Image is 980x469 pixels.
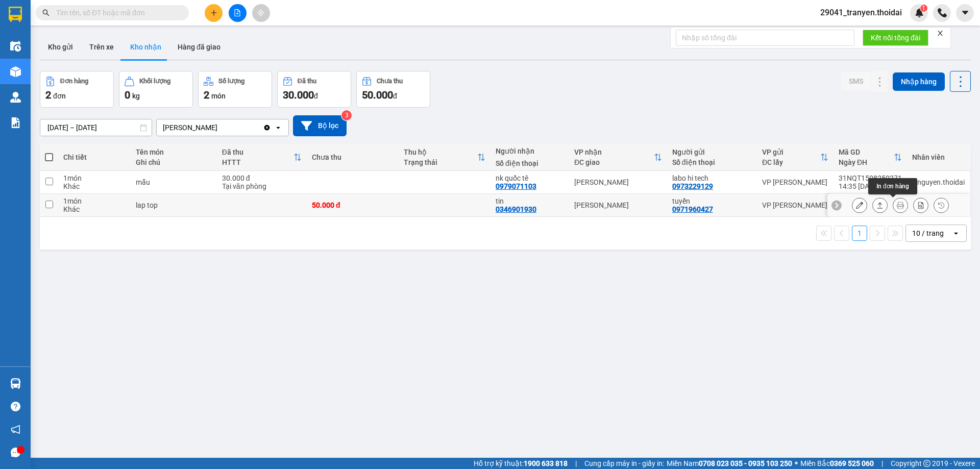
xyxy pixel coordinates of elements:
[222,182,302,190] div: Tại văn phòng
[574,158,654,166] div: ĐC giao
[496,147,564,155] div: Người nhận
[198,71,272,108] button: Số lượng2món
[132,92,140,100] span: kg
[10,66,21,77] img: warehouse-icon
[574,148,654,156] div: VP nhận
[63,153,126,161] div: Chi tiết
[830,459,874,467] strong: 0369 525 060
[672,148,752,156] div: Người gửi
[812,6,910,19] span: 29041_tranyen.thoidai
[341,110,352,120] sup: 3
[40,119,152,136] input: Select a date range.
[839,148,894,156] div: Mã GD
[356,71,430,108] button: Chưa thu50.000đ
[762,148,820,156] div: VP gửi
[252,4,270,22] button: aim
[868,178,917,194] div: In đơn hàng
[139,78,170,85] div: Khối lượng
[839,158,894,166] div: Ngày ĐH
[210,9,217,16] span: plus
[45,89,51,101] span: 2
[496,174,564,182] div: nk quốc tê
[672,174,752,182] div: labo hi tech
[362,89,393,101] span: 50.000
[667,458,792,469] span: Miền Nam
[839,174,902,182] div: 31NQT1508250271
[211,92,226,100] span: món
[40,35,81,59] button: Kho gửi
[218,122,219,133] input: Selected Lý Nhân.
[119,71,193,108] button: Khối lượng0kg
[937,30,944,37] span: close
[107,68,168,79] span: LN1508250283
[574,178,662,186] div: [PERSON_NAME]
[757,144,834,171] th: Toggle SortBy
[293,115,347,136] button: Bộ lọc
[257,9,264,16] span: aim
[204,89,209,101] span: 2
[404,148,477,156] div: Thu hộ
[218,78,244,85] div: Số lượng
[956,4,974,22] button: caret-down
[881,458,883,469] span: |
[872,198,888,213] div: Giao hàng
[938,8,947,17] img: phone-icon
[169,35,229,59] button: Hàng đã giao
[163,122,217,133] div: [PERSON_NAME]
[915,8,924,17] img: icon-new-feature
[222,174,302,182] div: 30.000 đ
[314,92,318,100] span: đ
[5,36,12,88] img: logo
[584,458,664,469] span: Cung cấp máy in - giấy in:
[762,178,828,186] div: VP [PERSON_NAME]
[53,92,66,100] span: đơn
[852,226,867,241] button: 1
[377,78,403,85] div: Chưa thu
[834,144,907,171] th: Toggle SortBy
[63,197,126,205] div: 1 món
[136,158,211,166] div: Ghi chú
[11,425,20,434] span: notification
[474,458,568,469] span: Hỗ trợ kỹ thuật:
[125,89,130,101] span: 0
[952,229,960,237] svg: open
[298,78,316,85] div: Đã thu
[399,144,491,171] th: Toggle SortBy
[11,448,20,457] span: message
[672,182,713,190] div: 0973229129
[574,201,662,209] div: [PERSON_NAME]
[205,4,223,22] button: plus
[672,197,752,205] div: tuyến
[63,174,126,182] div: 1 món
[234,9,241,16] span: file-add
[10,378,21,389] img: warehouse-icon
[922,5,925,12] span: 1
[274,124,282,132] svg: open
[699,459,792,467] strong: 0708 023 035 - 0935 103 250
[312,153,394,161] div: Chưa thu
[136,178,211,186] div: mẫu
[923,460,930,467] span: copyright
[575,458,577,469] span: |
[496,159,564,167] div: Số điện thoại
[676,30,854,46] input: Nhập số tổng đài
[496,182,536,190] div: 0979071103
[762,158,820,166] div: ĐC lấy
[852,198,867,213] div: Sửa đơn hàng
[863,30,928,46] button: Kết nối tổng đài
[404,158,477,166] div: Trạng thái
[839,182,902,190] div: 14:35 [DATE]
[56,7,177,18] input: Tìm tên, số ĐT hoặc mã đơn
[912,178,965,186] div: ttnguyen.thoidai
[60,78,88,85] div: Đơn hàng
[569,144,667,171] th: Toggle SortBy
[40,71,114,108] button: Đơn hàng2đơn
[283,89,314,101] span: 30.000
[912,153,965,161] div: Nhân viên
[229,4,247,22] button: file-add
[11,402,20,411] span: question-circle
[393,92,397,100] span: đ
[63,205,126,213] div: Khác
[217,144,307,171] th: Toggle SortBy
[841,72,871,90] button: SMS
